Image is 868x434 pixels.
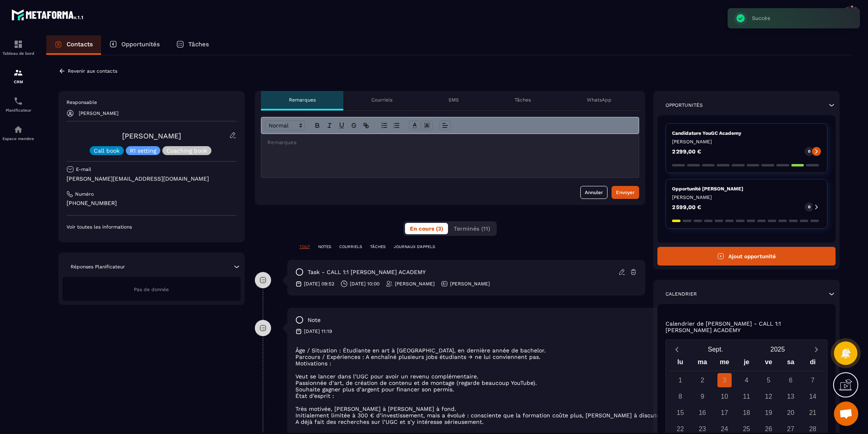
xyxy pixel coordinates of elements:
p: E-mail [76,166,91,173]
p: Calendrier de [PERSON_NAME] - CALL 1:1 [PERSON_NAME] ACADEMY [666,320,827,333]
img: scheduler [13,96,23,106]
p: Numéro [75,191,94,197]
p: Responsable [67,99,237,106]
p: Courriels [371,97,392,103]
div: 11 [739,389,754,404]
div: 16 [695,406,709,420]
button: Open years overlay [747,342,809,356]
p: Candidature YouGC Academy [672,130,821,136]
div: 4 [739,373,754,387]
div: 10 [717,389,732,404]
div: 18 [739,406,754,420]
button: Previous month [669,344,684,355]
div: 3 [717,373,732,387]
p: 2 599,00 € [672,204,701,210]
p: SMS [448,97,459,103]
p: Tableau de bord [2,51,34,56]
p: JOURNAUX D'APPELS [394,244,435,250]
a: [PERSON_NAME] [122,132,181,140]
a: automationsautomationsEspace membre [2,119,34,147]
a: Tâches [168,35,217,55]
p: WhatsApp [587,97,612,103]
button: Terminés (11) [449,223,495,234]
p: R1 setting [130,148,156,153]
div: me [713,356,735,371]
img: formation [13,68,23,78]
li: Très motivée, [PERSON_NAME] à [PERSON_NAME] à fond. [295,406,797,412]
p: [PERSON_NAME] [395,281,435,287]
span: Pas de donnée [134,287,169,292]
div: sa [780,356,801,371]
div: 15 [673,406,687,420]
div: 5 [762,373,776,387]
div: Envoyer [616,188,635,196]
div: 1 [673,373,687,387]
span: En cours (3) [410,225,443,232]
li: A déjà fait des recherches sur l’UGC et s’y intéresse sérieusement. [295,419,797,425]
div: 17 [717,406,732,420]
a: formationformationCRM [2,62,34,90]
div: 8 [673,389,687,404]
li: État d’esprit : [295,393,797,399]
li: Passionnée d’art, de création de contenu et de montage (regarde beaucoup YouTube). [295,380,797,386]
p: Coaching book [166,148,207,153]
div: 20 [784,406,798,420]
a: Opportunités [101,35,168,55]
p: 0 [808,204,810,210]
div: lu [669,356,691,371]
div: 7 [806,373,820,387]
p: Opportunités [666,102,703,108]
a: Contacts [46,35,101,55]
p: COURRIELS [339,244,362,250]
button: Annuler [580,186,607,199]
p: task - CALL 1:1 [PERSON_NAME] ACADEMY [308,268,426,276]
li: Motivations : [295,360,797,367]
button: En cours (3) [405,223,448,234]
p: [PERSON_NAME][EMAIL_ADDRESS][DOMAIN_NAME] [67,175,237,183]
p: Tâches [188,41,209,48]
img: formation [13,39,23,49]
li: Souhaite gagner plus d’argent pour financer son permis. [295,386,797,393]
div: 14 [806,389,820,404]
p: Calendrier [666,291,697,297]
div: di [802,356,824,371]
p: Voir toutes les informations [67,224,237,230]
p: Opportunité [PERSON_NAME] [672,186,821,192]
p: [PERSON_NAME] [672,194,821,201]
span: Terminés (11) [454,225,490,232]
div: 13 [784,389,798,404]
img: logo [11,7,84,22]
p: 0 [808,149,810,154]
p: Call book [94,148,120,153]
a: schedulerschedulerPlanificateur [2,90,34,119]
p: [PHONE_NUMBER] [67,199,237,207]
div: ma [691,356,713,371]
p: [DATE] 11:19 [304,328,332,335]
p: [PERSON_NAME] [79,110,118,116]
div: 2 [695,373,709,387]
p: Remarques [289,97,316,103]
div: ve [758,356,780,371]
button: Ajout opportunité [657,247,836,266]
img: automations [13,125,23,134]
p: Contacts [67,41,93,48]
p: Planificateur [2,108,34,112]
p: [PERSON_NAME] [672,138,821,145]
p: [PERSON_NAME] [450,281,490,287]
p: [DATE] 10:00 [350,281,379,287]
p: TÂCHES [370,244,386,250]
p: note [308,316,321,324]
button: Next month [809,344,824,355]
a: formationformationTableau de bord [2,33,34,62]
p: NOTES [318,244,331,250]
p: 2 299,00 € [672,149,701,154]
div: 21 [806,406,820,420]
button: Open months overlay [684,342,746,356]
p: CRM [2,80,34,84]
div: je [735,356,757,371]
div: 9 [695,389,709,404]
p: Tâches [515,97,531,103]
li: Veut se lancer dans l’UGC pour avoir un revenu complémentaire. [295,373,797,380]
div: 12 [762,389,776,404]
p: Réponses Planificateur [71,263,125,270]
